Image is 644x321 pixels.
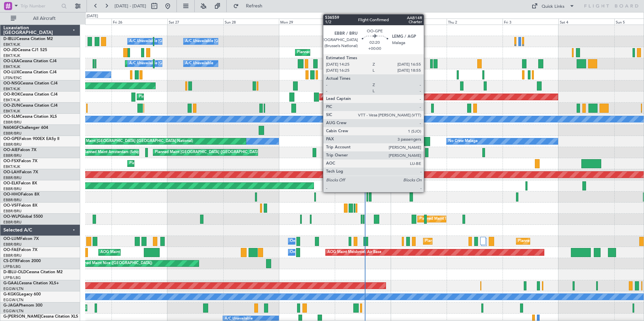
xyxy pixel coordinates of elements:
div: [DATE] [392,13,403,19]
div: Planned Maint [GEOGRAPHIC_DATA] ([GEOGRAPHIC_DATA] National) [71,136,193,146]
input: Trip Number [21,1,59,11]
a: G-GAALCessna Citation XLS+ [3,281,59,285]
a: EBBR/BRU [3,186,22,191]
span: OO-WLP [3,215,20,219]
a: EBKT/KJK [3,53,20,58]
span: Refresh [240,4,268,8]
span: CS-DTR [3,259,18,263]
a: CS-DTRFalcon 2000 [3,259,41,263]
a: G-[PERSON_NAME]Cessna Citation XLS [3,315,78,319]
a: LFPB/LBG [3,264,21,269]
span: All Aircraft [18,16,71,21]
a: OO-HHOFalcon 8X [3,192,39,197]
a: EBBR/BRU [3,131,22,136]
span: OO-FAE [3,248,19,252]
a: OO-LUXCessna Citation CJ4 [3,70,57,74]
a: OO-AIEFalcon 7X [3,148,36,152]
a: D-IBLUCessna Citation M2 [3,37,53,41]
span: OO-LXA [3,59,19,63]
div: Tue 30 [335,19,391,25]
span: N604GF [3,126,19,130]
div: Planned Maint [GEOGRAPHIC_DATA] ([GEOGRAPHIC_DATA] National) [425,236,547,246]
a: OO-NSGCessna Citation CJ4 [3,81,58,85]
a: OO-JIDCessna CJ1 525 [3,48,47,52]
span: G-KGKG [3,292,19,296]
div: Planned Maint [GEOGRAPHIC_DATA] ([GEOGRAPHIC_DATA]) [155,147,261,157]
div: Fri 26 [111,19,167,25]
div: Owner Melsbroek Air Base [290,236,336,246]
div: Sun 28 [223,19,279,25]
a: EGGW/LTN [3,297,24,302]
span: D-IBLU [3,37,17,41]
span: OO-AIE [3,148,18,152]
div: Unplanned Maint Amsterdam (Schiphol) [78,147,146,157]
span: OO-LAH [3,170,20,174]
span: OO-HHO [3,192,21,197]
a: EBBR/BRU [3,153,22,158]
span: OO-LUX [3,70,19,74]
a: G-KGKGLegacy 600 [3,292,41,296]
div: Planned Maint Nice ([GEOGRAPHIC_DATA]) [77,258,152,269]
a: OO-LUMFalcon 7X [3,237,39,241]
a: EBBR/BRU [3,175,22,180]
a: EBBR/BRU [3,120,22,125]
div: AOG Maint [US_STATE] ([GEOGRAPHIC_DATA]) [100,247,182,257]
a: OO-VSFFalcon 8X [3,204,37,208]
a: EBKT/KJK [3,64,20,69]
a: EBKT/KJK [3,42,20,47]
a: EBKT/KJK [3,86,20,92]
a: OO-FSXFalcon 7X [3,159,37,163]
div: Sat 4 [558,19,614,25]
div: A/C Unavailable [GEOGRAPHIC_DATA] ([GEOGRAPHIC_DATA] National) [129,59,255,69]
a: EBBR/BRU [3,142,22,147]
div: AOG Maint Kortrijk-[GEOGRAPHIC_DATA] [321,92,395,102]
div: AOG Maint Melsbroek Air Base [327,247,381,257]
a: EBBR/BRU [3,220,22,225]
a: EGGW/LTN [3,286,24,291]
a: OO-SLMCessna Citation XLS [3,115,57,119]
span: OO-GPE [3,137,19,141]
div: Quick Links [542,3,565,10]
div: [DATE] [87,13,98,19]
a: G-JAGAPhenom 300 [3,304,42,308]
div: Sat 27 [167,19,223,25]
a: EGGW/LTN [3,309,24,314]
span: OO-VSF [3,204,19,208]
a: EBBR/BRU [3,209,22,214]
div: Owner Melsbroek Air Base [290,247,336,257]
div: A/C Unavailable [185,59,213,69]
a: EBKT/KJK [3,164,20,169]
a: OO-ZUNCessna Citation CJ4 [3,104,58,108]
a: EBBR/BRU [3,198,22,203]
a: OO-ROKCessna Citation CJ4 [3,93,58,97]
div: Planned Maint [GEOGRAPHIC_DATA] ([GEOGRAPHIC_DATA] National) [518,236,640,246]
span: OO-JID [3,48,18,52]
a: EBBR/BRU [3,242,22,247]
span: [DATE] - [DATE] [115,3,146,9]
div: Thu 2 [447,19,503,25]
button: Quick Links [528,1,578,11]
a: OO-LXACessna Citation CJ4 [3,59,57,63]
span: D-IBLU-OLD [3,270,26,274]
span: OO-ELK [3,181,19,185]
span: OO-FSX [3,159,19,163]
a: LFSN/ENC [3,75,22,80]
a: EBBR/BRU [3,253,22,258]
span: OO-NSG [3,81,20,85]
a: OO-GPEFalcon 900EX EASy II [3,137,59,141]
a: OO-LAHFalcon 7X [3,170,38,174]
div: Planned Maint Kortrijk-[GEOGRAPHIC_DATA] [139,92,217,102]
a: OO-WLPGlobal 5500 [3,215,43,219]
a: LFPB/LBG [3,275,21,280]
span: OO-ROK [3,93,20,97]
div: Planned Maint Kortrijk-[GEOGRAPHIC_DATA] [297,47,376,58]
a: D-IBLU-OLDCessna Citation M2 [3,270,63,274]
span: OO-SLM [3,115,20,119]
a: N604GFChallenger 604 [3,126,48,130]
span: G-JAGA [3,304,19,308]
span: OO-ZUN [3,104,20,108]
div: Planned Maint Milan (Linate) [419,214,468,224]
button: All Aircraft [7,13,73,24]
div: Fri 3 [503,19,558,25]
div: Planned Maint Kortrijk-[GEOGRAPHIC_DATA] [129,158,208,169]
